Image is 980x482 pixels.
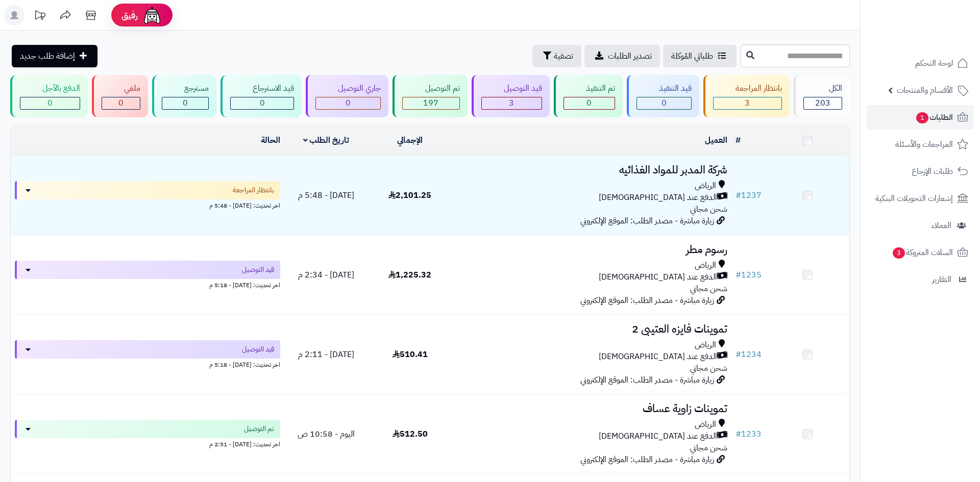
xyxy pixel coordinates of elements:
span: اليوم - 10:58 ص [298,428,355,440]
div: 197 [403,97,459,109]
div: 0 [102,97,140,109]
span: رفيق [121,9,138,21]
a: الطلبات1 [867,105,974,130]
div: مسترجع [162,83,209,94]
span: زيارة مباشرة - مصدر الطلب: الموقع الإلكتروني [580,215,714,227]
h3: تموينات فايزه العتيبى 2 [456,323,727,335]
a: #1234 [736,348,762,361]
a: ملغي 0 [90,75,150,117]
span: شحن مجاني [690,362,727,374]
span: طلباتي المُوكلة [671,50,713,62]
span: طلبات الإرجاع [912,164,953,179]
span: # [736,348,741,361]
span: 3 [509,97,514,109]
div: 0 [231,97,293,109]
span: 510.41 [393,348,428,361]
span: [DATE] - 5:48 م [298,189,354,201]
a: قيد التنفيذ 0 [625,75,701,117]
div: اخر تحديث: [DATE] - 5:18 م [15,359,280,369]
a: تحديثات المنصة [27,5,53,28]
span: شحن مجاني [690,203,727,215]
span: تصدير الطلبات [608,50,652,62]
a: #1233 [736,428,762,440]
div: 0 [637,97,691,109]
span: 1,225.32 [388,269,431,281]
span: الدفع عند [DEMOGRAPHIC_DATA] [599,192,717,204]
div: قيد التوصيل [481,83,542,94]
span: [DATE] - 2:11 م [298,348,354,361]
span: زيارة مباشرة - مصدر الطلب: الموقع الإلكتروني [580,374,714,386]
span: التقارير [932,272,951,287]
span: 512.50 [393,428,428,440]
span: 0 [260,97,265,109]
span: 0 [118,97,124,109]
span: 1 [916,112,928,123]
span: # [736,189,741,201]
div: الكل [803,83,842,94]
span: الدفع عند [DEMOGRAPHIC_DATA] [599,351,717,363]
a: الكل203 [792,75,852,117]
span: الرياض [695,339,716,351]
a: تم التوصيل 197 [390,75,469,117]
a: السلات المتروكة3 [867,240,974,265]
a: تم التنفيذ 0 [552,75,625,117]
a: الحالة [261,134,280,146]
div: 0 [20,97,80,109]
span: 0 [661,97,667,109]
span: السلات المتروكة [892,245,953,260]
div: 3 [714,97,781,109]
a: العميل [705,134,727,146]
a: تصدير الطلبات [584,45,660,67]
span: 2,101.25 [388,189,431,201]
div: اخر تحديث: [DATE] - 2:51 م [15,438,280,449]
h3: شركة المدبر للمواد الغذائيه [456,164,727,176]
a: الإجمالي [397,134,423,146]
a: قيد التوصيل 3 [470,75,552,117]
div: 0 [316,97,380,109]
h3: رسوم مطر [456,244,727,256]
div: 3 [482,97,542,109]
div: تم التنفيذ [563,83,615,94]
span: المراجعات والأسئلة [895,137,953,151]
a: # [736,134,741,146]
span: 3 [893,247,905,259]
span: 203 [815,97,830,109]
span: 0 [183,97,188,109]
span: الرياض [695,260,716,271]
a: مسترجع 0 [150,75,218,117]
span: [DATE] - 2:34 م [298,269,354,281]
a: طلبات الإرجاع [867,159,974,184]
img: logo-2.png [911,28,970,49]
span: الطلبات [915,110,953,124]
span: شحن مجاني [690,442,727,454]
a: العملاء [867,213,974,238]
span: 0 [586,97,592,109]
a: الدفع بالآجل 0 [8,75,90,117]
span: # [736,428,741,440]
div: اخر تحديث: [DATE] - 5:48 م [15,199,280,210]
a: إضافة طلب جديد [12,45,97,67]
span: الدفع عند [DEMOGRAPHIC_DATA] [599,271,717,283]
span: تم التوصيل [244,424,274,434]
a: طلباتي المُوكلة [663,45,737,67]
a: التقارير [867,267,974,292]
div: اخر تحديث: [DATE] - 5:18 م [15,279,280,290]
span: الرياض [695,419,716,430]
span: إضافة طلب جديد [20,50,75,62]
div: قيد التنفيذ [636,83,692,94]
span: بانتظار المراجعة [233,185,274,195]
a: لوحة التحكم [867,51,974,75]
span: إشعارات التحويلات البنكية [875,191,953,206]
button: تصفية [532,45,581,67]
span: زيارة مباشرة - مصدر الطلب: الموقع الإلكتروني [580,453,714,466]
span: # [736,269,741,281]
span: قيد التوصيل [242,344,274,354]
a: المراجعات والأسئلة [867,132,974,157]
span: زيارة مباشرة - مصدر الطلب: الموقع الإلكتروني [580,294,714,307]
div: قيد الاسترجاع [230,83,294,94]
span: تصفية [554,50,573,62]
div: بانتظار المراجعة [713,83,782,94]
a: إشعارات التحويلات البنكية [867,186,974,211]
span: شحن مجاني [690,283,727,295]
div: الدفع بالآجل [20,83,80,94]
